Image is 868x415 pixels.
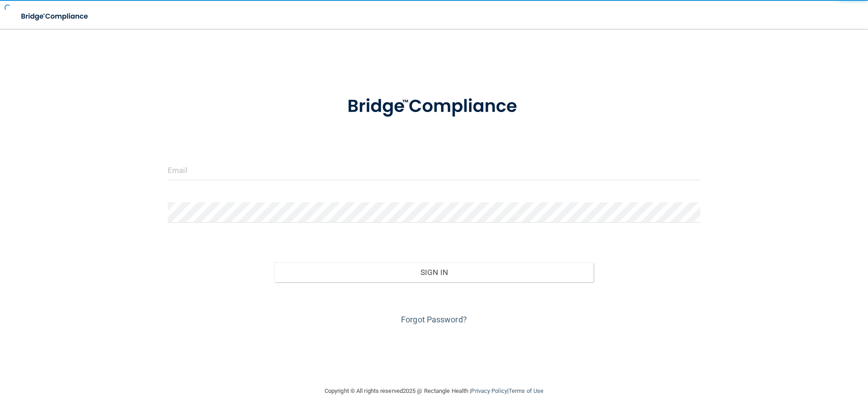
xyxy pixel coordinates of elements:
button: Sign In [274,262,594,282]
a: Terms of Use [509,387,543,394]
a: Privacy Policy [471,387,507,394]
input: Email [168,160,700,180]
div: Copyright © All rights reserved 2025 @ Rectangle Health | | [269,377,599,406]
a: Forgot Password? [401,315,467,324]
img: bridge_compliance_login_screen.278c3ca4.svg [329,83,539,130]
img: bridge_compliance_login_screen.278c3ca4.svg [14,7,97,26]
